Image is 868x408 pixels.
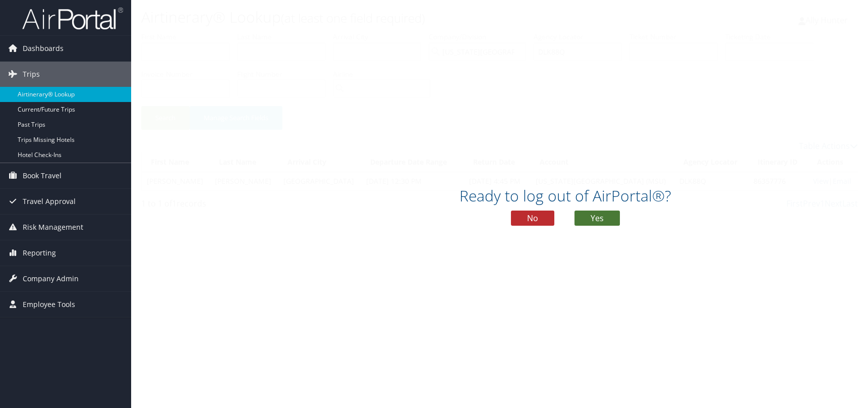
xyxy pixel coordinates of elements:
[574,211,620,226] button: Yes
[23,163,62,188] span: Book Travel
[23,189,76,214] span: Travel Approval
[23,215,83,240] span: Risk Management
[23,240,56,266] span: Reporting
[23,36,64,61] span: Dashboards
[23,62,40,87] span: Trips
[511,211,554,226] button: No
[22,7,123,30] img: airportal-logo.png
[23,266,79,291] span: Company Admin
[23,292,75,317] span: Employee Tools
